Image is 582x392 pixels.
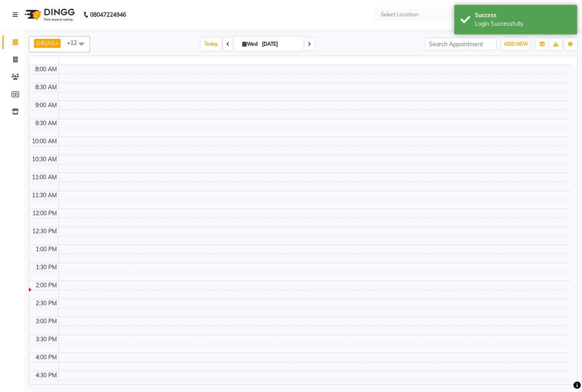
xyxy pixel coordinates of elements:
span: Wed [240,41,259,47]
span: Today [201,38,221,50]
div: 12:00 PM [31,209,59,218]
div: 4:30 PM [34,371,59,380]
div: Select Location [381,11,418,19]
div: 10:30 AM [30,155,59,164]
div: Success [475,11,571,20]
div: 8:30 AM [34,83,59,92]
div: 8:00 AM [34,65,59,74]
div: 9:00 AM [34,101,59,110]
div: 4:00 PM [34,353,59,362]
div: 11:00 AM [30,173,59,182]
span: +12 [67,39,83,46]
div: 2:00 PM [34,281,59,290]
div: 10:00 AM [30,137,59,146]
b: 08047224946 [90,3,126,26]
img: logo [21,3,77,26]
button: ADD NEW [502,38,530,50]
div: 3:30 PM [34,335,59,344]
div: 3:00 PM [34,317,59,326]
div: 11:30 AM [30,191,59,200]
div: 1:00 PM [34,245,59,254]
input: Search Appointment [425,38,497,50]
span: ADD NEW [504,41,528,47]
div: 9:30 AM [34,119,59,128]
div: 1:30 PM [34,263,59,272]
div: 2:30 PM [34,299,59,308]
div: 12:30 PM [31,227,59,236]
div: Login Successfully. [475,20,571,28]
input: 2025-09-03 [259,38,300,50]
span: GIRJAS [36,40,54,46]
a: x [54,40,58,46]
